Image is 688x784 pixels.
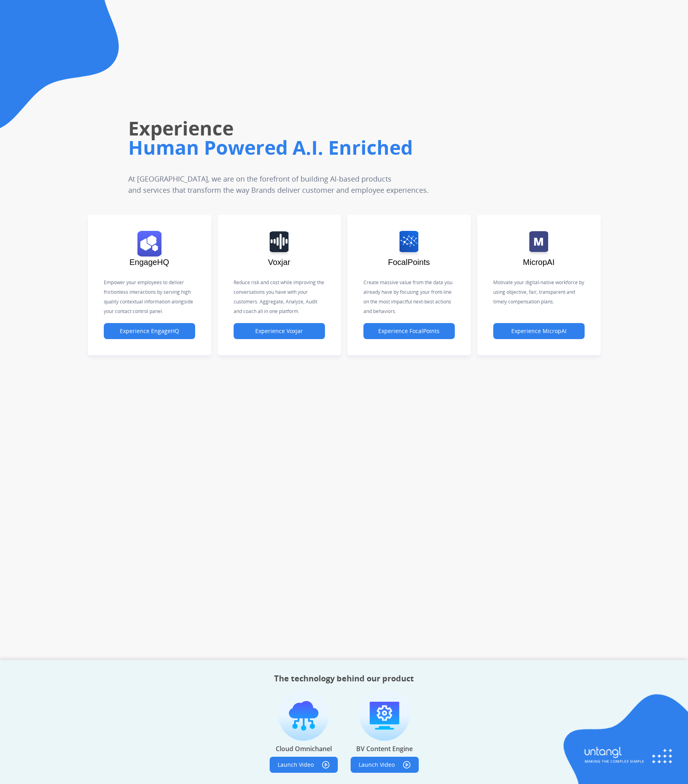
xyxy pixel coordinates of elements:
img: logo [529,231,548,257]
img: logo [137,231,161,257]
p: Launch Video [278,761,314,769]
p: Empower your employees to deliver frictionless interactions by serving high quality contextual in... [104,278,195,316]
p: Cloud Omnichanel [276,744,332,754]
h1: Experience [128,115,488,141]
span: FocalPoints [388,258,430,267]
span: MicropAI [523,258,555,267]
button: Experience Voxjar [234,323,325,339]
button: Experience FocalPoints [363,323,455,339]
p: Create massive value from the data you already have by focusing your front-line on the most impac... [363,278,455,316]
p: BV Content Engine [356,744,413,754]
button: Launch Video [351,757,419,773]
a: Experience FocalPoints [363,328,455,335]
button: Launch Video [270,757,338,773]
img: imagen [278,691,329,741]
p: Launch Video [359,761,395,769]
img: logo [270,231,289,257]
img: logo [399,231,418,257]
button: Experience MicropAI [493,323,585,339]
a: Experience EngageHQ [104,328,195,335]
a: Experience Voxjar [234,328,325,335]
p: Motivate your digital-native workforce by using objective, fair, transparent and timely compensat... [493,278,585,307]
h2: The technology behind our product [274,673,414,684]
img: blob-right.png [560,693,688,784]
img: imagen [359,691,410,741]
p: Reduce risk and cost while improving the conversations you have with your customers. Aggregate, A... [234,278,325,316]
img: play [403,761,411,769]
span: Voxjar [268,258,291,267]
img: play [322,761,330,769]
a: Experience MicropAI [493,328,585,335]
h1: Human Powered A.I. Enriched [128,135,488,160]
span: EngageHQ [129,258,169,267]
p: At [GEOGRAPHIC_DATA], we are on the forefront of building AI-based products and services that tra... [128,173,437,196]
button: Experience EngageHQ [104,323,195,339]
